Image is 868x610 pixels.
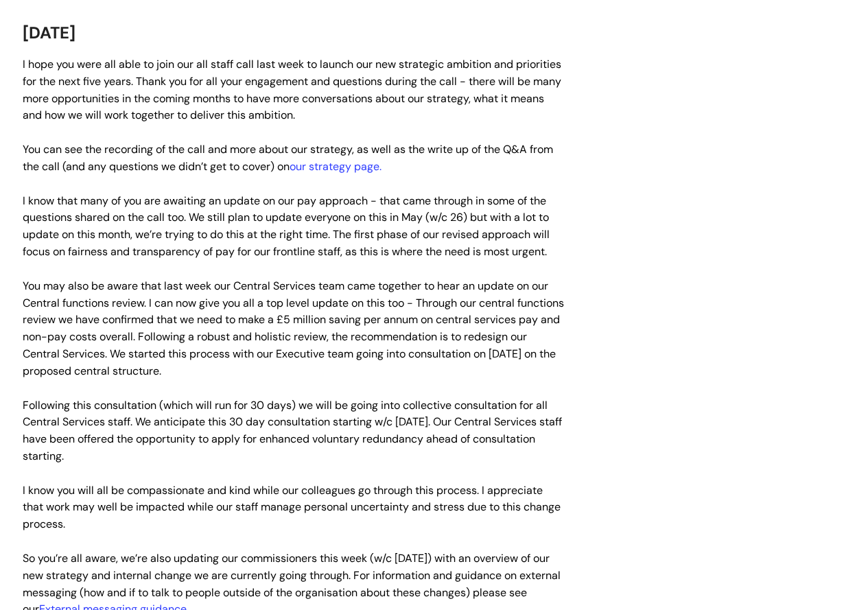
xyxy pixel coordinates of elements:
[23,279,564,378] span: You may also be aware that last week our Central Services team came together to hear an update on...
[23,398,562,463] span: Following this consultation (which will run for 30 days) we will be going into collective consult...
[290,159,382,174] a: our strategy page.
[23,142,553,174] span: You can see the recording of the call and more about our strategy, as well as the write up of the...
[23,22,75,43] span: [DATE]
[23,57,561,122] span: I hope you were all able to join our all staff call last week to launch our new strategic ambitio...
[23,193,550,259] span: I know that many of you are awaiting an update on our pay approach - that came through in some of...
[23,483,561,532] span: I know you will all be compassionate and kind while our colleagues go through this process. I app...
